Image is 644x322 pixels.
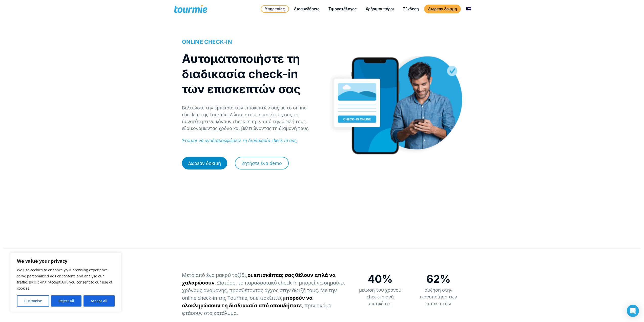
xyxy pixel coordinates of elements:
[182,137,298,143] em: Έτοιμοι να αναδιαμορφώσετε τη διαδικασία check-in σας;
[415,271,462,287] div: 62%
[357,287,404,307] div: μείωση του χρόνου check-in ανά επισκέπτη
[182,39,232,45] span: ONLINE CHECK-IN
[17,267,115,291] p: We use cookies to enhance your browsing experience, serve personalised ads or content, and analys...
[84,295,115,307] button: Accept All
[261,5,289,13] a: Υπηρεσίες
[325,6,360,12] a: Τιμοκατάλογος
[182,51,317,97] h1: Αυτοματοποιήστε τη διαδικασία check-in των επισκεπτών σας
[17,258,115,264] p: We value your privacy
[182,157,227,169] a: Δωρεάν δοκιμή
[627,305,639,317] div: Open Intercom Messenger
[424,5,461,13] a: Δωρεάν δοκιμή
[399,6,423,12] a: Σύνδεση
[51,295,81,307] button: Reject All
[235,157,289,169] a: Ζητήστε ένα demo
[415,287,462,307] div: αύξηση στην ικανοποίηση των επισκεπτών
[182,272,336,286] strong: οι επισκέπτες σας θέλουν απλά να χαλαρώσουν
[362,6,398,12] a: Χρήσιμοι πόροι
[182,272,345,316] span: Μετά από ένα μακρύ ταξίδι, . Ωστόσο, το παραδοσιακό check-in μπορεί να σημαίνει χρόνους αναμονής,...
[17,295,49,307] button: Customise
[182,104,317,132] p: Βελτιώστε την εμπειρία των επισκεπτών σας με το online check-in της Tourmie. Δώστε στους επισκέπτ...
[357,271,404,287] div: 40%
[290,6,323,12] a: Διασυνδέσεις
[182,294,313,309] span: μπορούν να ολοκληρώσουν τη διαδικασία από οπουδήποτε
